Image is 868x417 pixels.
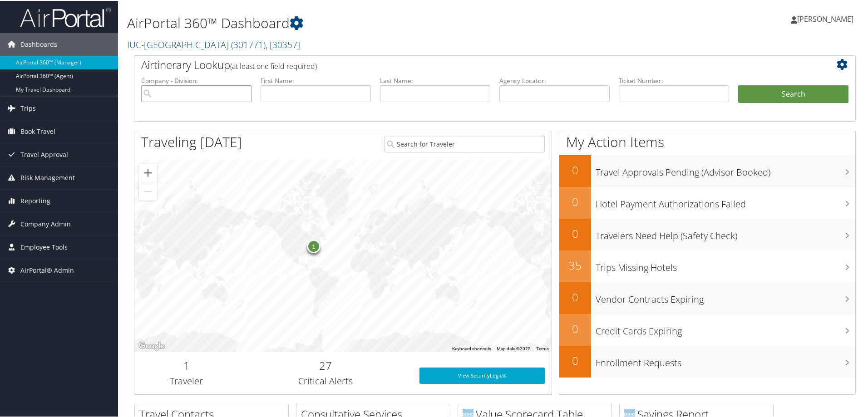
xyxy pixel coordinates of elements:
h3: Travelers Need Help (Safety Check) [596,224,855,241]
span: Risk Management [20,166,75,188]
h2: 1 [141,357,232,373]
label: First Name: [261,75,371,84]
span: Company Admin [20,212,71,235]
h2: Airtinerary Lookup [141,56,789,72]
h3: Travel Approvals Pending (Advisor Booked) [596,161,855,178]
div: 1 [307,238,321,252]
h2: 0 [559,289,591,304]
span: [PERSON_NAME] [797,13,853,23]
h2: 0 [559,352,591,368]
h1: Traveling [DATE] [141,132,242,151]
img: Google [137,339,167,351]
label: Company - Division: [141,75,252,84]
a: 0Hotel Payment Authorizations Failed [559,186,855,218]
span: Employee Tools [20,235,68,258]
a: [PERSON_NAME] [791,5,863,32]
span: Trips [20,96,36,119]
span: Map data ©2025 [497,345,531,350]
input: Search for Traveler [385,135,545,152]
span: Book Travel [20,119,55,142]
h1: AirPortal 360™ Dashboard [127,13,617,32]
button: Zoom in [139,163,157,181]
h2: 27 [246,357,406,373]
h3: Enrollment Requests [596,351,855,368]
a: IUC-[GEOGRAPHIC_DATA] [127,38,300,50]
h3: Vendor Contracts Expiring [596,288,855,305]
h2: 0 [559,193,591,209]
h3: Trips Missing Hotels [596,256,855,273]
button: Keyboard shortcuts [452,345,491,351]
h3: Hotel Payment Authorizations Failed [596,192,855,210]
a: View SecurityLogic® [419,367,545,383]
span: Travel Approval [20,142,68,165]
a: Terms (opens in new tab) [536,345,549,350]
span: AirPortal® Admin [20,258,74,281]
a: 0Enrollment Requests [559,345,855,377]
h2: 35 [559,257,591,272]
h2: 0 [559,320,591,336]
h3: Critical Alerts [246,374,406,387]
label: Agency Locator: [499,75,610,84]
h2: 0 [559,225,591,240]
span: (at least one field required) [230,60,317,70]
a: 0Travelers Need Help (Safety Check) [559,218,855,250]
h1: My Action Items [559,132,855,151]
button: Search [738,84,848,103]
label: Last Name: [380,75,490,84]
span: Reporting [20,189,50,211]
h3: Credit Cards Expiring [596,319,855,337]
span: Dashboards [20,32,57,55]
span: ( 301771 ) [231,38,266,50]
h2: 0 [559,162,591,177]
a: 0Credit Cards Expiring [559,313,855,345]
a: 0Travel Approvals Pending (Advisor Booked) [559,154,855,186]
span: , [ 30357 ] [266,38,300,50]
button: Zoom out [139,182,157,200]
h3: Traveler [141,374,232,387]
label: Ticket Number: [619,75,729,84]
a: Open this area in Google Maps (opens a new window) [137,339,167,351]
a: 0Vendor Contracts Expiring [559,281,855,313]
img: airportal-logo.png [20,6,111,27]
a: 35Trips Missing Hotels [559,250,855,281]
